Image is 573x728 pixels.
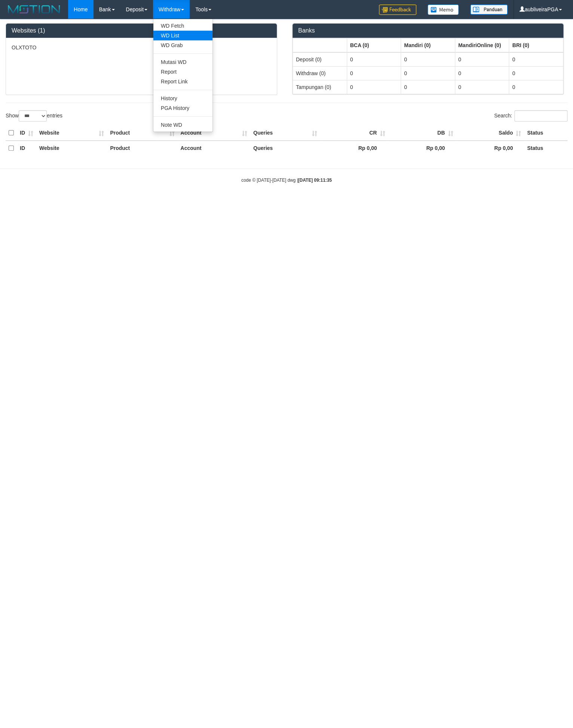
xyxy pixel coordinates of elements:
[456,126,524,141] th: Saldo
[153,93,212,103] a: History
[388,126,456,141] th: DB
[455,52,509,67] td: 0
[17,141,36,156] th: ID
[153,77,212,86] a: Report Link
[347,66,401,80] td: 0
[12,27,271,34] h3: Websites (1)
[19,110,47,122] select: Showentries
[153,67,212,77] a: Report
[6,4,62,15] img: MOTION_logo.png
[153,57,212,67] a: Mutasi WD
[455,38,509,52] th: Group: activate to sort column ascending
[455,80,509,94] td: 0
[320,141,388,156] th: Rp 0,00
[293,66,347,80] td: Withdraw (0)
[6,110,62,122] label: Show entries
[509,80,563,94] td: 0
[470,4,508,15] img: panduan.png
[524,126,567,141] th: Status
[514,110,567,122] input: Search:
[177,126,250,141] th: Account
[250,126,320,141] th: Queries
[401,38,455,52] th: Group: activate to sort column ascending
[293,80,347,94] td: Tampungan (0)
[153,21,212,31] a: WD Fetch
[12,44,271,51] p: OLXTOTO
[455,66,509,80] td: 0
[347,38,401,52] th: Group: activate to sort column ascending
[153,31,212,40] a: WD List
[153,40,212,50] a: WD Grab
[250,141,320,156] th: Queries
[298,178,332,183] strong: [DATE] 09:11:35
[17,126,36,141] th: ID
[494,110,567,122] label: Search:
[320,126,388,141] th: CR
[524,141,567,156] th: Status
[293,38,347,52] th: Group: activate to sort column ascending
[153,120,212,130] a: Note WD
[509,52,563,67] td: 0
[347,52,401,67] td: 0
[347,80,401,94] td: 0
[153,103,212,113] a: PGA History
[293,52,347,67] td: Deposit (0)
[107,126,177,141] th: Product
[298,27,558,34] h3: Banks
[401,52,455,67] td: 0
[241,178,332,183] small: code © [DATE]-[DATE] dwg |
[509,66,563,80] td: 0
[107,141,177,156] th: Product
[36,126,107,141] th: Website
[379,4,416,15] img: Feedback.jpg
[456,141,524,156] th: Rp 0,00
[401,66,455,80] td: 0
[177,141,250,156] th: Account
[36,141,107,156] th: Website
[428,4,459,15] img: Button%20Memo.svg
[509,38,563,52] th: Group: activate to sort column ascending
[388,141,456,156] th: Rp 0,00
[401,80,455,94] td: 0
